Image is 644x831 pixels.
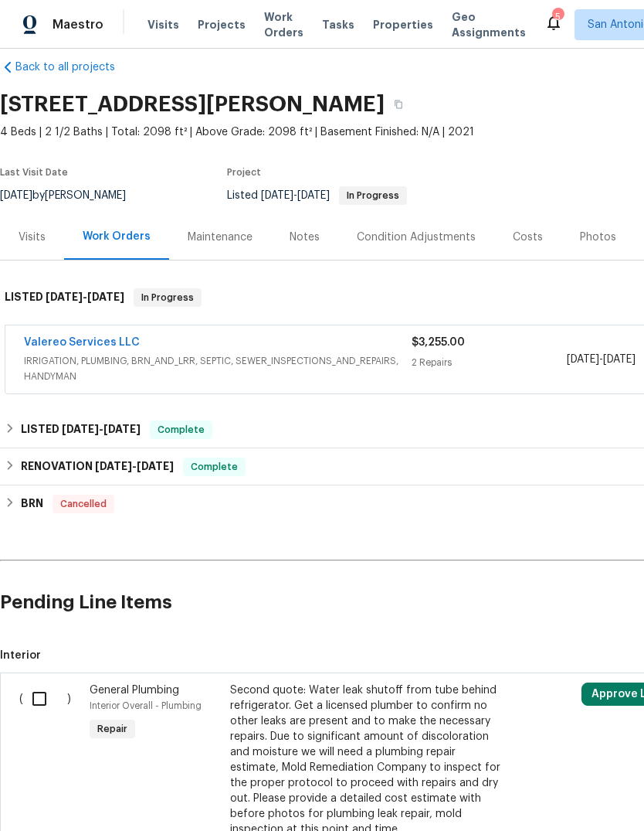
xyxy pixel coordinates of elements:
[53,17,103,32] span: Maestro
[452,9,526,40] span: Geo Assignments
[567,352,636,367] span: -
[264,9,303,40] span: Work Orders
[227,168,261,177] span: Project
[24,337,140,348] a: Valereo Services LLC
[83,229,151,244] div: Work Orders
[147,17,179,32] span: Visits
[135,290,200,305] span: In Progress
[261,190,330,201] span: -
[341,191,405,200] span: In Progress
[198,17,246,32] span: Projects
[87,291,124,302] span: [DATE]
[95,461,174,472] span: -
[513,230,543,245] div: Costs
[46,291,124,302] span: -
[185,459,244,475] span: Complete
[567,354,599,365] span: [DATE]
[62,424,99,434] span: [DATE]
[297,190,330,201] span: [DATE]
[373,17,433,32] span: Properties
[151,422,211,438] span: Complete
[21,421,141,439] h6: LISTED
[322,19,354,30] span: Tasks
[137,461,174,472] span: [DATE]
[90,685,179,696] span: General Plumbing
[24,353,412,384] span: IRRIGATION, PLUMBING, BRN_AND_LRR, SEPTIC, SEWER_INSPECTIONS_AND_REPAIRS, HANDYMAN
[412,355,567,370] div: 2 Repairs
[103,424,141,434] span: [DATE]
[385,90,412,118] button: Copy Address
[5,288,124,307] h6: LISTED
[412,337,465,348] span: $3,255.00
[188,230,253,245] div: Maintenance
[357,230,476,245] div: Condition Adjustments
[54,496,113,512] span: Cancelled
[91,721,134,737] span: Repair
[290,230,320,245] div: Notes
[46,291,83,302] span: [DATE]
[227,190,407,201] span: Listed
[552,9,563,25] div: 5
[90,701,202,710] span: Interior Overall - Plumbing
[21,495,43,513] h6: BRN
[580,230,616,245] div: Photos
[62,424,141,434] span: -
[95,461,132,472] span: [DATE]
[261,190,293,201] span: [DATE]
[19,230,46,245] div: Visits
[21,458,174,476] h6: RENOVATION
[603,354,636,365] span: [DATE]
